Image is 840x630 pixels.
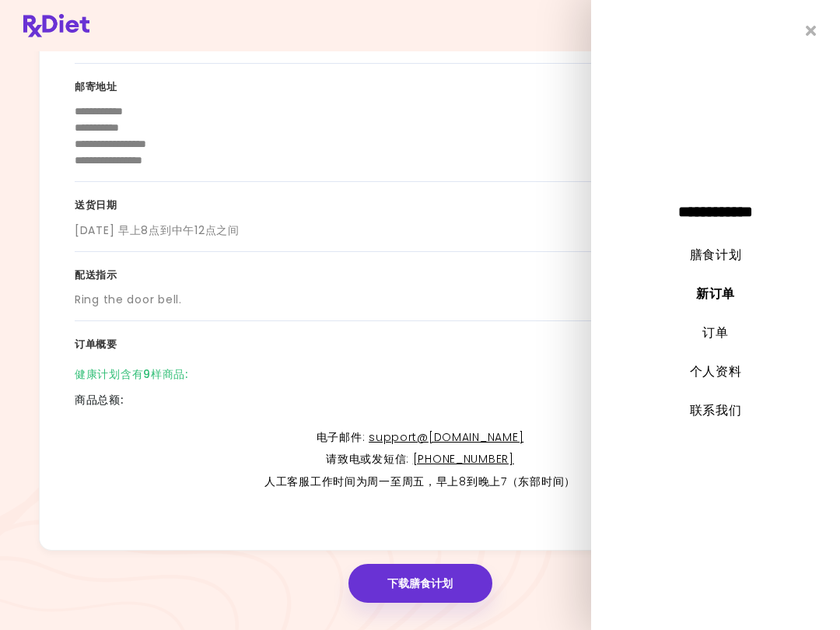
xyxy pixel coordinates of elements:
p: 人工客服工作时间为周一至周五，早上8到晚上7（东部时间） [75,473,765,492]
a: 订单 [702,324,728,341]
a: 个人资料 [690,362,742,380]
div: Ring the door bell. [75,292,182,308]
a: 膳食计划 [690,246,742,264]
a: 新订单 [696,285,735,303]
h3: 订单概要 [75,321,765,362]
i: 关闭 [806,23,817,38]
img: 膳食良方 [23,14,89,37]
a: 联系我们 [690,401,742,419]
p: 电子邮件 : [75,429,765,447]
div: [DATE] 早上8点到中午12点之间 [75,222,240,239]
div: 健康计划含有9样商品 : [75,366,188,383]
h3: 邮寄地址 [75,64,765,104]
button: 下载膳食计划 [348,564,492,603]
div: 商品总额 : [75,392,124,408]
p: 请致电或发短信 : [75,450,765,469]
h3: 送货日期 [75,182,765,222]
a: support@[DOMAIN_NAME] [369,429,523,445]
a: [PHONE_NUMBER] [413,451,514,467]
h3: 配送指示 [75,252,765,292]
